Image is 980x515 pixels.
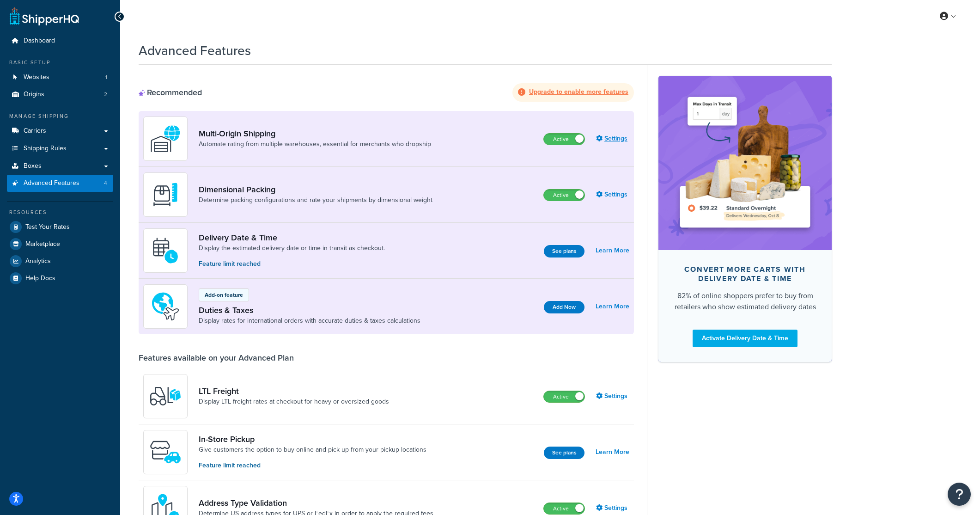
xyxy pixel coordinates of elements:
[7,140,113,157] a: Shipping Rules
[7,236,113,252] a: Marketplace
[7,32,113,49] a: Dashboard
[105,74,107,81] span: 1
[25,275,55,282] span: Help Docs
[24,179,79,187] span: Advanced Features
[199,386,389,396] a: LTL Freight
[149,178,182,211] img: DTVBYsAAAAAASUVORK5CYII=
[199,460,426,471] p: Feature limit reached
[149,436,182,468] img: wfgcfpwTIucLEAAAAASUVORK5CYII=
[25,257,51,265] span: Analytics
[24,162,42,170] span: Boxes
[544,190,584,201] label: Active
[7,69,113,86] a: Websites1
[544,447,584,459] button: See plans
[199,445,426,454] a: Give customers the option to buy online and pick up from your pickup locations
[596,446,629,459] a: Learn More
[199,305,420,315] a: Duties & Taxes
[199,129,431,139] a: Multi-Origin Shipping
[544,503,584,514] label: Active
[7,123,113,140] a: Carriers
[139,42,251,60] h1: Advanced Features
[596,390,629,403] a: Settings
[24,91,44,98] span: Origins
[149,380,182,412] img: y79ZsPf0fXUFUhFXDzUgf+ktZg5F2+ohG75+v3d2s1D9TjoU8PiyCIluIjV41seZevKCRuEjTPPOKHJsQcmKCXGdfprl3L4q7...
[544,245,584,257] button: See plans
[673,265,817,283] div: Convert more carts with delivery date & time
[199,434,426,444] a: In-Store Pickup
[25,223,70,231] span: Test Your Rates
[596,188,629,201] a: Settings
[199,233,385,243] a: Delivery Date & Time
[544,391,584,402] label: Active
[7,208,113,216] div: Resources
[25,240,60,248] span: Marketplace
[7,59,113,67] div: Basic Setup
[7,175,113,192] a: Advanced Features4
[544,301,584,313] button: Add Now
[7,158,113,175] a: Boxes
[7,86,113,103] li: Origins
[199,498,433,508] a: Address Type Validation
[24,127,46,135] span: Carriers
[596,132,629,145] a: Settings
[104,179,107,187] span: 4
[199,196,432,205] a: Determine packing configurations and rate your shipments by dimensional weight
[199,140,431,149] a: Automate rating from multiple warehouses, essential for merchants who dropship
[7,253,113,270] a: Analytics
[7,219,113,235] a: Test Your Rates
[7,270,113,287] a: Help Docs
[693,330,797,347] a: Activate Delivery Date & Time
[596,300,629,313] a: Learn More
[596,502,629,515] a: Settings
[149,123,182,155] img: WatD5o0RtDAAAAAElFTkSuQmCC
[139,353,294,363] div: Features available on your Advanced Plan
[104,91,107,98] span: 2
[149,290,182,323] img: icon-duo-feat-landed-cost-7136b061.png
[7,86,113,103] a: Origins2
[199,244,385,253] a: Display the estimated delivery date or time in transit as checkout.
[7,69,113,86] li: Websites
[199,184,432,195] a: Dimensional Packing
[205,291,243,299] p: Add-on feature
[529,87,628,97] strong: Upgrade to enable more features
[948,483,971,506] button: Open Resource Center
[672,90,818,236] img: feature-image-ddt-36eae7f7280da8017bfb280eaccd9c446f90b1fe08728e4019434db127062ab4.png
[139,87,202,98] div: Recommended
[199,397,389,406] a: Display LTL freight rates at checkout for heavy or oversized goods
[7,175,113,192] li: Advanced Features
[673,290,817,313] div: 82% of online shoppers prefer to buy from retailers who show estimated delivery dates
[199,316,420,325] a: Display rates for international orders with accurate duties & taxes calculations
[24,145,67,153] span: Shipping Rules
[24,74,49,81] span: Websites
[7,112,113,120] div: Manage Shipping
[149,234,182,267] img: gfkeb5ejjkALwAAAABJRU5ErkJggg==
[596,244,629,257] a: Learn More
[544,134,584,145] label: Active
[199,259,385,269] p: Feature limit reached
[24,37,55,45] span: Dashboard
